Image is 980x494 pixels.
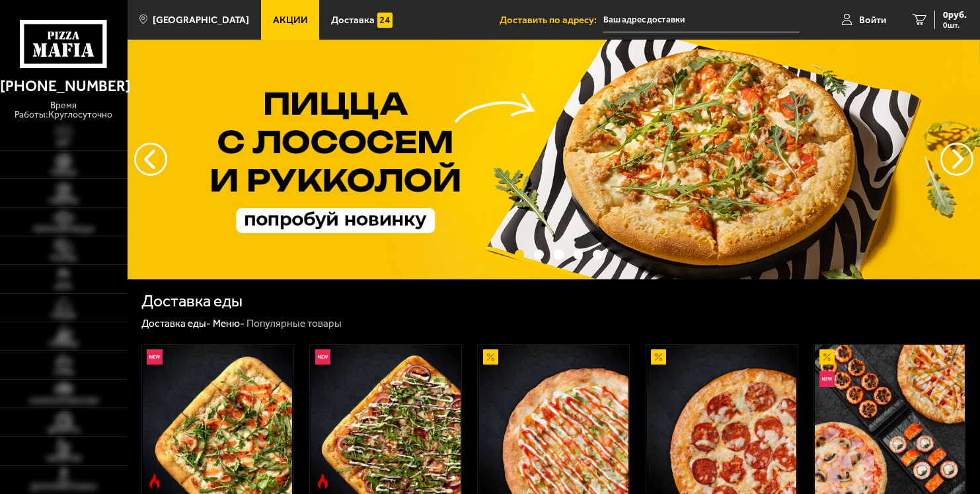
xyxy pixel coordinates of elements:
img: Всё включено [815,345,964,494]
img: Пепперони 25 см (толстое с сыром) [647,345,796,494]
a: НовинкаОстрое блюдоРимская с креветками [142,345,293,494]
span: Акции [273,15,308,25]
img: Острое блюдо [147,474,162,489]
img: Новинка [819,371,835,386]
img: Острое блюдо [315,474,330,489]
span: 0 шт. [943,21,967,29]
img: Акционный [651,349,666,365]
input: Ваш адрес доставки [603,8,800,32]
h1: Доставка еды [141,293,243,310]
img: Римская с мясным ассорти [311,345,460,494]
button: точки переключения [515,250,525,260]
a: АкционныйАль-Шам 25 см (тонкое тесто) [478,345,629,494]
div: Популярные товары [246,317,342,330]
a: АкционныйПепперони 25 см (толстое с сыром) [646,345,798,494]
button: точки переключения [534,250,544,260]
span: Войти [859,15,886,25]
a: АкционныйНовинкаВсё включено [814,345,965,494]
img: Аль-Шам 25 см (тонкое тесто) [479,345,628,494]
button: предыдущий [940,143,973,176]
span: 0 руб. [943,11,967,20]
button: точки переключения [593,250,603,260]
span: Доставка [331,15,375,25]
button: точки переключения [554,250,564,260]
a: Доставка еды- [141,318,211,330]
img: Акционный [483,349,498,365]
img: Новинка [315,349,330,365]
span: [GEOGRAPHIC_DATA] [153,15,249,25]
img: Акционный [819,349,835,365]
a: Меню- [213,318,245,330]
a: НовинкаОстрое блюдоРимская с мясным ассорти [310,345,461,494]
img: 15daf4d41897b9f0e9f617042186c801.svg [377,13,393,28]
span: Доставить по адресу: [500,15,603,25]
img: Новинка [147,349,162,365]
img: Римская с креветками [143,345,292,494]
button: точки переключения [574,250,584,260]
button: следующий [134,143,167,176]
